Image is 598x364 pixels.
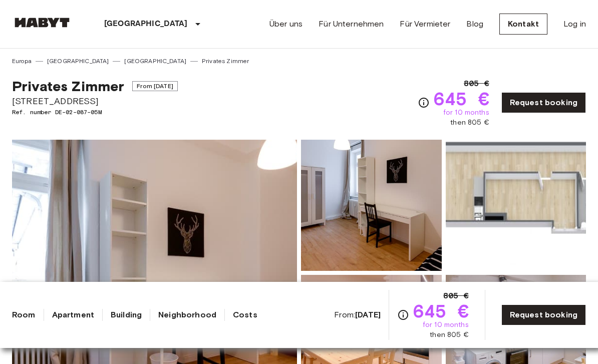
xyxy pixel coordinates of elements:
[301,140,442,271] img: Picture of unit DE-02-087-05M
[47,57,109,66] a: [GEOGRAPHIC_DATA]
[132,81,178,91] span: From [DATE]
[233,309,257,321] a: Costs
[355,310,381,319] b: [DATE]
[443,290,469,302] span: 805 €
[423,320,469,330] span: for 10 months
[446,140,586,271] img: Picture of unit DE-02-087-05M
[413,302,469,320] span: 645 €
[443,108,489,118] span: for 10 months
[124,57,186,66] a: [GEOGRAPHIC_DATA]
[104,18,188,30] p: [GEOGRAPHIC_DATA]
[158,309,216,321] a: Neighborhood
[269,18,303,30] a: Über uns
[12,78,124,95] span: Privates Zimmer
[450,118,489,128] span: then 805 €
[434,90,489,108] span: 645 €
[466,18,483,30] a: Blog
[111,309,142,321] a: Building
[202,57,249,66] a: Privates Zimmer
[464,78,489,90] span: 805 €
[499,14,547,35] a: Kontakt
[12,309,36,321] a: Room
[12,108,178,117] span: Ref. number DE-02-087-05M
[397,309,409,321] svg: Check cost overview for full price breakdown. Please note that discounts apply to new joiners onl...
[418,97,430,109] svg: Check cost overview for full price breakdown. Please note that discounts apply to new joiners onl...
[563,18,586,30] a: Log in
[430,330,469,340] span: then 805 €
[52,309,94,321] a: Apartment
[400,18,450,30] a: Für Vermieter
[501,304,586,325] a: Request booking
[334,309,381,320] span: From:
[501,92,586,113] a: Request booking
[319,18,384,30] a: Für Unternehmen
[12,57,32,66] a: Europa
[12,18,72,28] img: Habyt
[12,95,178,108] span: [STREET_ADDRESS]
